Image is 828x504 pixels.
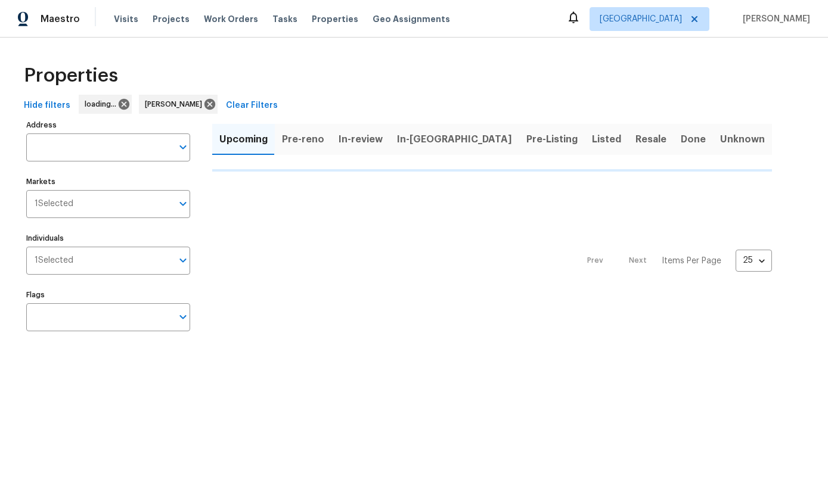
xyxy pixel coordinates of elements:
span: 1 Selected [35,199,73,209]
label: Address [26,122,190,129]
span: [PERSON_NAME] [145,98,207,110]
span: Tasks [272,15,297,23]
span: Done [681,131,706,148]
span: Maestro [41,13,80,25]
span: Properties [312,13,358,25]
span: Geo Assignments [373,13,450,25]
button: Hide filters [19,95,75,117]
span: loading... [85,98,121,110]
label: Markets [26,178,190,185]
span: Properties [24,70,118,82]
span: Pre-reno [282,131,324,148]
p: Items Per Page [662,255,721,267]
label: Individuals [26,235,190,242]
span: Listed [592,131,621,148]
span: Visits [114,13,138,25]
span: Projects [153,13,190,25]
div: 25 [736,245,772,276]
label: Flags [26,291,190,298]
nav: Pagination Navigation [576,179,772,343]
div: [PERSON_NAME] [139,95,218,114]
button: Open [175,139,191,155]
button: Clear Filters [221,95,283,117]
span: Hide filters [24,98,70,113]
span: In-[GEOGRAPHIC_DATA] [397,131,512,148]
button: Open [175,252,191,269]
span: [GEOGRAPHIC_DATA] [600,13,682,25]
span: In-review [339,131,383,148]
span: Upcoming [219,131,268,148]
button: Open [175,309,191,325]
span: Work Orders [204,13,258,25]
span: [PERSON_NAME] [738,13,810,25]
span: Resale [635,131,666,148]
button: Open [175,195,191,212]
span: Clear Filters [226,98,278,113]
span: Unknown [720,131,765,148]
span: Pre-Listing [526,131,578,148]
span: 1 Selected [35,256,73,266]
div: loading... [79,95,132,114]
